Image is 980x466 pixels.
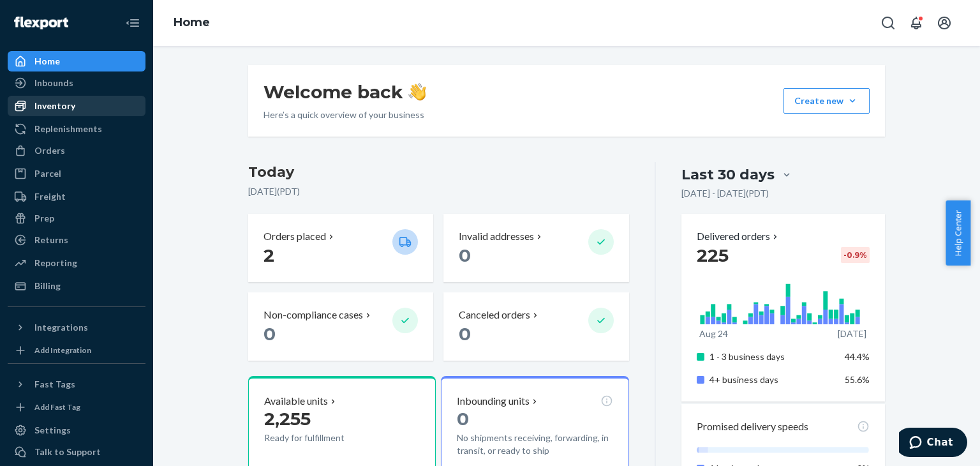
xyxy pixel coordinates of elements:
[443,292,628,361] button: Canceled orders 0
[34,100,75,112] div: Inventory
[264,323,276,345] span: 0
[8,276,145,296] a: Billing
[34,144,65,157] div: Orders
[8,73,145,93] a: Inbounds
[264,80,426,103] h1: Welcome back
[264,432,382,444] p: Ready for fulfillment
[248,162,629,183] h3: Today
[681,165,775,184] div: Last 30 days
[34,424,71,437] div: Settings
[34,321,88,334] div: Integrations
[34,55,60,68] div: Home
[8,317,145,338] button: Integrations
[457,408,469,430] span: 0
[8,400,145,415] a: Add Fast Tag
[946,200,970,266] button: Help Center
[697,229,780,244] button: Delivered orders
[903,10,929,36] button: Open notifications
[120,10,145,36] button: Close Navigation
[899,428,967,460] iframe: Opens a widget where you can chat to one of our agents
[248,214,433,282] button: Orders placed 2
[8,96,145,116] a: Inventory
[783,88,870,114] button: Create new
[697,419,808,434] p: Promised delivery speeds
[34,402,80,412] div: Add Fast Tag
[457,432,612,457] p: No shipments receiving, forwarding, in transit, or ready to ship
[845,374,870,385] span: 55.6%
[264,408,311,430] span: 2,255
[14,17,68,29] img: Flexport logo
[709,373,835,386] p: 4+ business days
[8,51,145,71] a: Home
[8,119,145,139] a: Replenishments
[408,83,426,101] img: hand-wave emoji
[845,351,870,362] span: 44.4%
[34,212,54,225] div: Prep
[34,345,91,356] div: Add Integration
[443,214,628,282] button: Invalid addresses 0
[34,77,73,89] div: Inbounds
[875,10,901,36] button: Open Search Box
[248,292,433,361] button: Non-compliance cases 0
[34,234,68,246] div: Returns
[459,308,530,322] p: Canceled orders
[34,280,61,292] div: Billing
[248,185,629,198] p: [DATE] ( PDT )
[8,163,145,184] a: Parcel
[457,394,530,409] p: Inbounding units
[8,140,145,161] a: Orders
[699,327,728,340] p: Aug 24
[681,187,769,200] p: [DATE] - [DATE] ( PDT )
[459,244,471,266] span: 0
[264,109,426,121] p: Here’s a quick overview of your business
[264,308,363,322] p: Non-compliance cases
[8,442,145,462] button: Talk to Support
[34,190,66,203] div: Freight
[459,229,534,244] p: Invalid addresses
[8,230,145,250] a: Returns
[8,253,145,273] a: Reporting
[8,186,145,207] a: Freight
[8,420,145,440] a: Settings
[163,4,220,41] ol: breadcrumbs
[932,10,957,36] button: Open account menu
[34,378,75,391] div: Fast Tags
[8,343,145,358] a: Add Integration
[264,244,274,266] span: 2
[838,327,866,340] p: [DATE]
[34,123,102,135] div: Replenishments
[459,323,471,345] span: 0
[264,229,326,244] p: Orders placed
[8,208,145,229] a: Prep
[841,247,870,263] div: -0.9 %
[264,394,328,409] p: Available units
[174,15,210,29] a: Home
[8,374,145,395] button: Fast Tags
[697,244,729,266] span: 225
[34,257,77,269] div: Reporting
[34,446,101,458] div: Talk to Support
[34,167,61,180] div: Parcel
[709,350,835,363] p: 1 - 3 business days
